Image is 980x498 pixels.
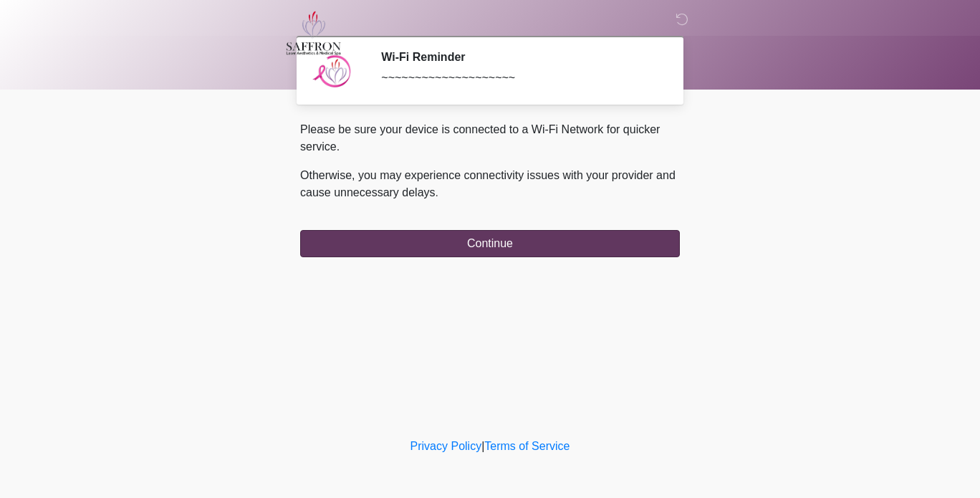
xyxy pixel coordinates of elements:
[300,230,680,257] button: Continue
[484,440,570,452] a: Terms of Service
[286,11,342,55] img: Saffron Laser Aesthetics and Medical Spa Logo
[300,121,680,155] p: Please be sure your device is connected to a Wi-Fi Network for quicker service.
[311,50,354,93] img: Agent Avatar
[300,167,680,201] p: Otherwise, you may experience connectivity issues with your provider and cause unnecessary delays
[481,440,484,452] a: |
[436,186,438,198] span: .
[381,70,658,87] div: ~~~~~~~~~~~~~~~~~~~~
[410,440,482,452] a: Privacy Policy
